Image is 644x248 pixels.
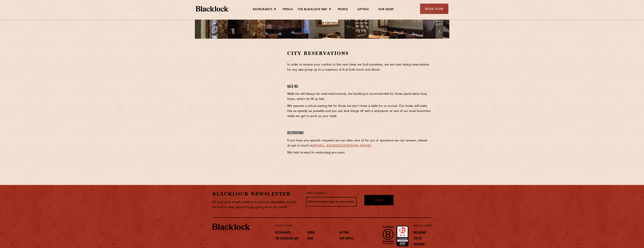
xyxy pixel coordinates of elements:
[306,191,327,196] label: Email Address
[308,237,313,241] a: News
[298,8,327,12] a: The Blacklock Way
[414,237,422,241] a: TikTok
[287,150,432,155] p: We look forward to welcoming you soon.
[212,200,300,210] p: Do pop your email in below to join our newsletter and be the first to hear about things going on ...
[287,104,432,119] p: We operate a virtual waiting list for those we don’t have a table for on arrival. Our hosts will ...
[340,237,354,241] a: Our People
[357,8,369,12] a: Gifting
[414,231,426,235] a: Instagram
[287,84,432,89] h4: Walk Ins
[212,191,300,197] h2: Blacklock Newsletter
[287,62,432,72] p: In order to ensure your comfort in the new times we find ourselves, we are now taking reservation...
[420,4,448,14] div: Book Now
[378,8,394,12] a: Our News
[308,231,315,235] a: Menus
[226,50,268,107] iframe: OpenTable make booking widget
[338,8,348,12] a: People
[287,131,432,136] h4: Reservations
[397,226,408,246] img: Accred_2023_2star.png
[287,138,432,148] p: If you have any specific requests we can take care of for you or questions we can answer, please ...
[414,223,432,228] p: Social Links
[196,6,228,12] img: BL_Textured_Logo-footer-cropped.svg
[283,8,293,12] a: Menus
[275,223,401,228] p: Quick Links
[375,199,383,203] span: Send
[313,144,371,147] a: [EMAIL_ADDRESS][DOMAIN_NAME]
[275,231,291,235] a: Restaurants
[253,8,272,12] a: Restaurants
[306,197,357,206] input: We’ve saved a spot for your email...
[340,231,349,235] a: Gifting
[287,50,432,57] h2: City Reservations
[212,223,250,230] img: BL_Textured_Logo-footer-cropped.svg
[275,237,299,241] a: The Blacklock Way
[287,92,432,102] p: Walk-ins will always be welcomed warmly, but booking is recommended for those particularly busy t...
[380,224,396,246] img: B-Corp-Logo-Black-RGB.svg
[414,243,425,247] a: Facebook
